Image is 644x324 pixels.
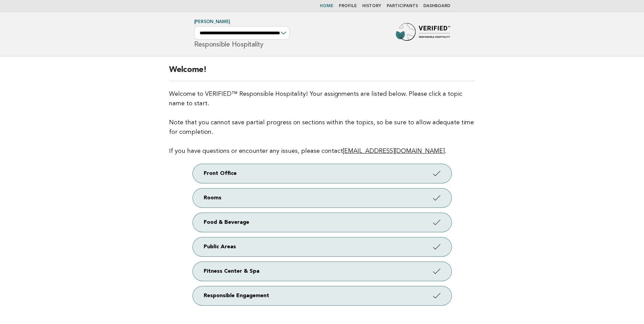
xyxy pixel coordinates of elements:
[339,4,357,8] a: Profile
[193,188,452,208] a: Rooms
[193,262,452,281] a: Fitness Center & Spa
[194,20,230,24] a: [PERSON_NAME]
[193,237,452,256] a: Public Areas
[193,164,452,183] a: Front Office
[387,4,418,8] a: Participants
[320,4,333,8] a: Home
[169,65,475,81] h2: Welcome!
[396,23,450,45] img: Forbes Travel Guide
[193,286,452,305] a: Responsible Engagement
[193,213,452,232] a: Food & Beverage
[169,89,475,156] p: Welcome to VERIFIED™ Responsible Hospitality! Your assignments are listed below. Please click a t...
[194,20,290,48] h1: Responsible Hospitality
[362,4,381,8] a: History
[423,4,450,8] a: Dashboard
[343,148,445,154] a: [EMAIL_ADDRESS][DOMAIN_NAME]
